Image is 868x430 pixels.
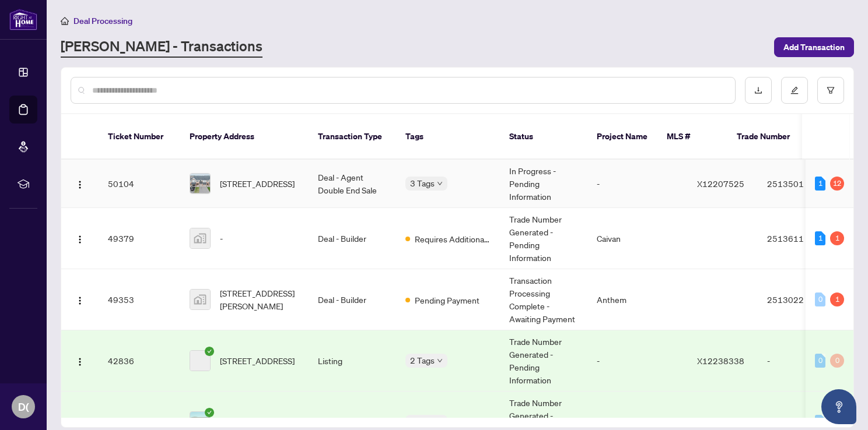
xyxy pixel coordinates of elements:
td: - [758,330,839,392]
a: [PERSON_NAME] - Transactions [61,37,262,58]
img: thumbnail-img [190,228,210,248]
div: 0 [815,354,825,368]
th: Ticket Number [99,114,180,160]
td: Anthem [587,269,688,330]
img: Logo [75,180,85,189]
div: 0 [830,354,844,368]
button: Open asap [821,389,856,424]
td: Caivan [587,208,688,269]
button: edit [781,77,808,104]
td: Trade Number Generated - Pending Information [500,330,587,392]
td: 42836 [99,330,180,392]
div: 12 [830,177,844,191]
td: 49379 [99,208,180,269]
img: Logo [75,357,85,366]
button: Logo [71,174,89,193]
span: Requires Additional Docs [415,232,491,245]
td: 2513022 [758,269,839,330]
span: [STREET_ADDRESS][PERSON_NAME] [220,287,299,312]
span: down [437,358,443,364]
span: 2 Tags [410,415,435,428]
td: Trade Number Generated - Pending Information [500,208,587,269]
span: X12246403 [697,417,744,427]
th: Trade Number [727,114,809,160]
span: check-circle [205,408,214,417]
button: download [745,77,772,104]
span: Add Transaction [783,38,845,57]
span: home [61,17,69,25]
img: thumbnail-img [190,290,210,309]
img: Logo [75,235,85,244]
span: filter [827,86,835,94]
img: logo [9,9,37,30]
span: - [220,232,223,245]
button: Logo [71,290,89,309]
th: Tags [396,114,500,160]
th: Status [500,114,587,160]
button: Logo [71,229,89,248]
span: [STREET_ADDRESS] [220,177,295,190]
button: Logo [71,351,89,370]
td: Deal - Agent Double End Sale [309,160,396,208]
span: check-circle [205,347,214,356]
td: 2513611 [758,208,839,269]
div: 1 [830,292,844,306]
span: 3 Tags [410,177,435,190]
img: Logo [75,296,85,305]
div: 1 [830,231,844,245]
img: thumbnail-img [190,174,210,193]
td: Listing [309,330,396,392]
td: 50104 [99,160,180,208]
div: 1 [815,177,825,191]
th: Transaction Type [309,114,396,160]
span: X12207525 [697,178,744,189]
td: - [587,330,688,392]
div: 0 [815,415,825,429]
td: 2513501 - NS [758,160,839,208]
span: [STREET_ADDRESS] [220,415,295,428]
div: 0 [815,292,825,306]
td: 49353 [99,269,180,330]
div: 1 [815,231,825,245]
button: filter [817,77,844,104]
span: Deal Processing [73,16,132,26]
span: [STREET_ADDRESS] [220,354,295,367]
td: Deal - Builder [309,208,396,269]
td: Transaction Processing Complete - Awaiting Payment [500,269,587,330]
span: X12238338 [697,355,744,366]
span: down [437,181,443,186]
td: - [587,160,688,208]
button: Add Transaction [774,37,854,57]
span: 2 Tags [410,354,435,367]
span: edit [790,86,799,94]
span: download [754,86,762,94]
td: In Progress - Pending Information [500,160,587,208]
span: D( [18,399,29,415]
th: MLS # [657,114,727,160]
th: Property Address [180,114,309,160]
td: Deal - Builder [309,269,396,330]
span: Pending Payment [415,294,480,306]
th: Project Name [587,114,657,160]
